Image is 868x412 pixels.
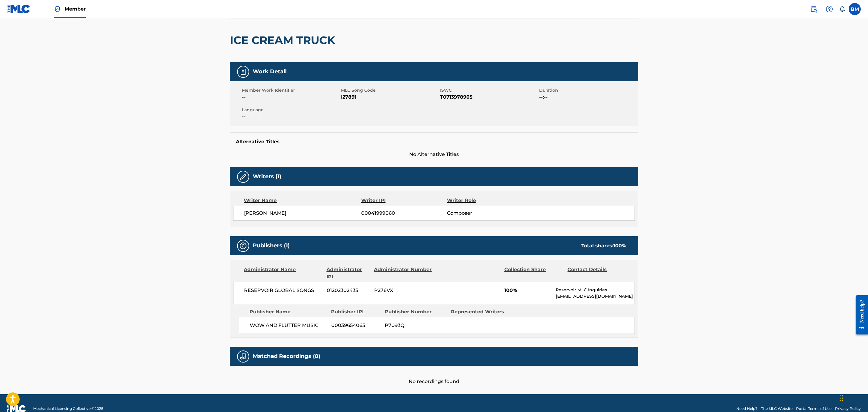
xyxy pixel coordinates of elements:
a: The MLC Website [761,406,792,411]
span: WOW AND FLUTTER MUSIC [250,322,327,329]
span: 00039654065 [331,322,380,329]
img: Work Detail [240,68,247,75]
span: --:-- [539,93,637,101]
img: Publishers [240,242,247,249]
div: Administrator Number [374,266,432,280]
h5: Work Detail [253,68,287,75]
span: Duration [539,87,637,93]
span: No Alternative Titles [230,151,638,158]
p: [EMAIL_ADDRESS][DOMAIN_NAME] [556,293,635,299]
span: Member [65,5,86,12]
img: search [810,5,817,13]
span: 01202302435 [327,287,370,294]
div: Writer IPI [361,197,447,204]
a: Privacy Policy [835,406,861,411]
a: Public Search [808,3,820,15]
img: Matched Recordings [240,353,247,360]
span: T0713978905 [440,93,538,101]
span: MLC Song Code [341,87,439,93]
div: Publisher Name [249,308,326,315]
img: Writers [240,173,247,180]
span: P276VX [374,287,433,294]
div: Publisher Number [385,308,446,315]
div: Writer Role [447,197,525,204]
div: Collection Share [504,266,563,280]
div: Administrator IPI [326,266,369,280]
span: Member Work Identifier [242,87,339,93]
span: P7093Q [385,322,446,329]
div: No recordings found [230,366,638,385]
div: Help [823,3,835,15]
iframe: Chat Widget [838,383,868,412]
div: Writer Name [244,197,361,204]
span: 00041999060 [361,210,447,217]
div: Notifications [839,6,845,12]
h5: Alternative Titles [236,139,632,145]
span: 100% [504,287,551,294]
h5: Matched Recordings (0) [253,353,320,360]
h2: ICE CREAM TRUCK [230,33,338,47]
img: help [826,5,833,13]
span: [PERSON_NAME] [244,210,361,217]
img: Top Rightsholder [54,5,61,13]
div: Drag [840,389,843,407]
img: MLC Logo [7,5,31,13]
div: Publisher IPI [331,308,380,315]
div: User Menu [849,3,861,15]
a: Need Help? [736,406,757,411]
iframe: Resource Center [851,290,868,339]
span: Mechanical Licensing Collective © 2025 [33,406,103,411]
span: ISWC [440,87,538,93]
div: Represented Writers [451,308,513,315]
span: 100 % [613,243,626,249]
span: Language [242,107,339,113]
a: Portal Terms of Use [796,406,831,411]
span: RESERVOIR GLOBAL SONGS [244,287,322,294]
span: -- [242,93,339,101]
div: Contact Details [567,266,626,280]
div: Total shares: [581,242,626,249]
span: I27891 [341,93,439,101]
h5: Writers (1) [253,173,281,180]
span: -- [242,113,339,120]
span: Composer [447,210,525,217]
h5: Publishers (1) [253,242,290,249]
p: Reservoir MLC Inquiries [556,287,635,293]
div: Administrator Name [244,266,322,280]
